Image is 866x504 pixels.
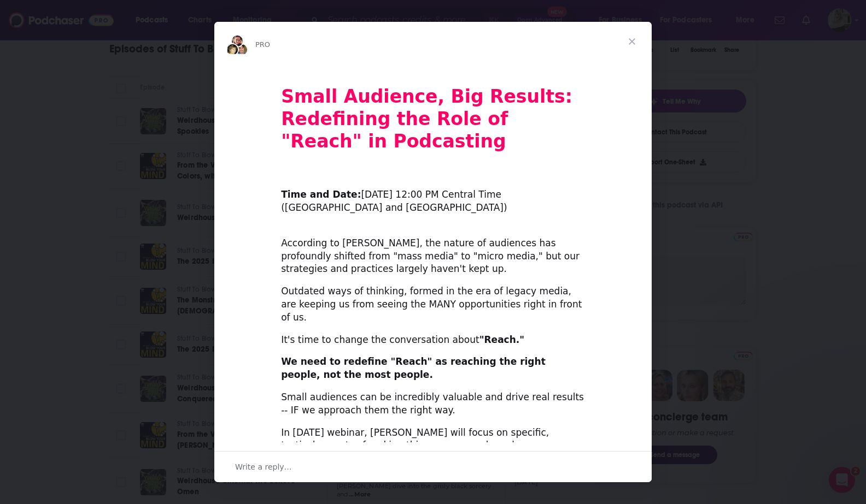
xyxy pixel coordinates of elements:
img: Sydney avatar [231,34,244,48]
span: Write a reply… [235,460,292,474]
div: It's time to change the conversation about [281,334,585,347]
img: Dave avatar [235,43,248,56]
div: Open conversation and reply [214,451,652,482]
div: Outdated ways of thinking, formed in the era of legacy media, are keeping us from seeing the MANY... [281,285,585,324]
b: Small Audience, Big Results: Redefining the Role of "Reach" in Podcasting [281,86,572,152]
b: "Reach." [479,334,524,345]
b: Time and Date: [281,189,361,200]
div: Small audiences can be incredibly valuable and drive real results -- IF we approach them the righ... [281,391,585,417]
img: Barbara avatar [226,43,239,56]
div: In [DATE] webinar, [PERSON_NAME] will focus on specific, tactical aspects of making this new appr... [281,426,585,453]
span: Close [612,22,652,61]
div: ​ [DATE] 12:00 PM Central Time ([GEOGRAPHIC_DATA] and [GEOGRAPHIC_DATA]) [281,176,585,215]
span: PRO [255,40,270,49]
div: According to [PERSON_NAME], the nature of audiences has profoundly shifted from "mass media" to "... [281,224,585,276]
b: We need to redefine "Reach" as reaching the right people, not the most people. [281,356,546,380]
